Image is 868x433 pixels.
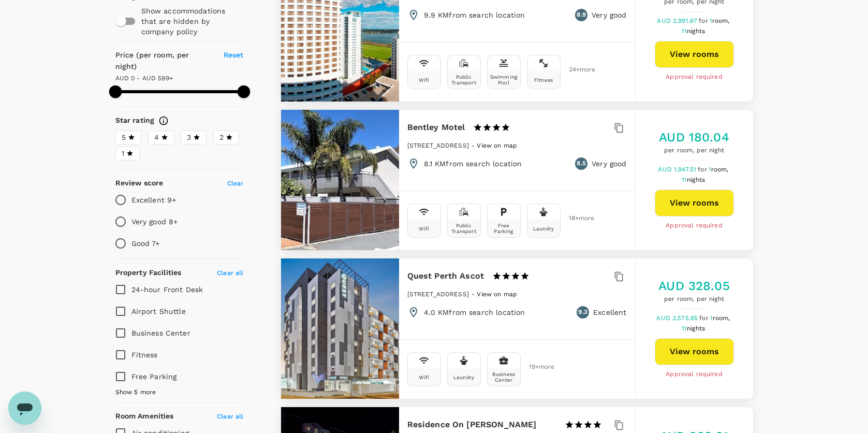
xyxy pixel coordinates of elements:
span: - [472,142,477,149]
span: Clear all [217,413,243,420]
div: Business Center [490,371,518,383]
span: 8.9 [577,10,585,20]
span: 11 [682,27,707,35]
span: 9.3 [578,307,587,317]
svg: Star ratings are awarded to properties to represent the quality of services, facilities, and amen... [158,116,169,126]
span: Approval required [666,221,723,231]
span: 11 [682,325,707,332]
div: Swimming Pool [490,74,518,85]
p: 8.1 KM from search location [424,158,522,169]
span: 18 + more [569,215,584,222]
h6: Star rating [115,115,155,126]
span: 11 [682,176,707,183]
p: 9.9 KM from search location [424,10,525,20]
span: 24-hour Front Desk [131,285,203,294]
span: AUD 0 - AUD 599+ [115,75,173,82]
span: nights [687,27,705,35]
span: Business Center [131,329,190,337]
span: Approval required [666,369,723,380]
p: Excellent [593,307,626,317]
h5: AUD 328.05 [658,278,730,294]
span: View on map [477,291,517,298]
span: per room, per night [658,294,730,305]
span: 1 [710,314,732,322]
p: Very good [592,10,626,20]
span: room, [713,314,730,322]
span: per room, per night [659,146,729,156]
span: 1 [710,17,731,24]
span: AUD 1,947.51 [658,166,698,173]
div: Wifi [419,77,430,83]
p: 4.0 KM from search location [424,307,525,317]
iframe: Button to launch messaging window [8,392,41,425]
span: room, [712,17,730,24]
span: Airport Shuttle [131,307,186,315]
p: Excellent 9+ [131,195,176,205]
a: View on map [477,290,517,298]
span: 8.5 [577,158,585,169]
span: Reset [224,51,244,59]
span: 5 [122,132,126,143]
span: AUD 3,575.65 [656,314,699,322]
span: 1 [122,148,124,159]
button: View rooms [655,41,734,68]
span: 34 + more [569,66,584,73]
h5: AUD 180.04 [659,129,729,146]
span: 4 [154,132,159,143]
p: Very good 8+ [131,216,178,227]
span: 3 [187,132,191,143]
h6: Review score [115,178,164,189]
a: View on map [477,141,517,149]
h6: Room Amenities [115,411,174,422]
span: Fitness [131,351,158,359]
h6: Bentley Motel [407,120,465,135]
p: Show accommodations that are hidden by company policy [141,6,243,37]
span: 2 [219,132,224,143]
p: Good 7+ [131,238,160,249]
h6: Price (per room, per night) [115,50,212,73]
span: Free Parking [131,372,177,381]
span: for [699,17,709,24]
h6: Property Facilities [115,267,182,279]
span: Clear [227,180,244,187]
div: Public Transport [450,223,478,234]
span: for [698,166,708,173]
div: Public Transport [450,74,478,85]
span: for [699,314,710,322]
span: [STREET_ADDRESS] [407,142,469,149]
span: nights [687,325,705,332]
span: 1 [709,166,730,173]
span: AUD 2,991.67 [657,17,699,24]
span: View on map [477,142,517,149]
span: Show 5 more [115,387,156,398]
span: - [472,291,477,298]
span: room, [711,166,729,173]
h6: Quest Perth Ascot [407,269,484,283]
div: Laundry [533,226,554,232]
p: Very good [592,158,626,169]
div: Laundry [453,374,474,380]
span: [STREET_ADDRESS] [407,291,469,298]
button: View rooms [655,338,734,365]
div: Fitness [534,77,553,83]
div: Free Parking [490,223,518,234]
div: Wifi [419,374,430,380]
span: nights [687,176,705,183]
span: Approval required [666,72,723,82]
div: Wifi [419,226,430,232]
span: Clear all [217,269,243,277]
span: 19 + more [529,364,545,370]
button: View rooms [655,190,734,216]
